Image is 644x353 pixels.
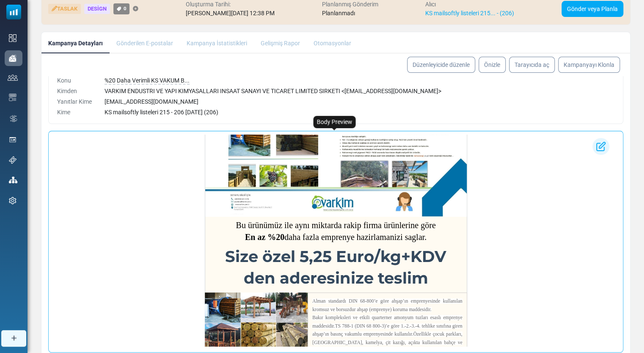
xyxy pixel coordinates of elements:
[105,77,190,85] span: %20 Daha Verimli KS VAKUM B...
[133,6,138,12] a: Etiket Ekle
[8,74,18,80] img: contacts-icon.svg
[57,87,94,96] div: Kimden
[9,156,17,164] img: support-icon.svg
[156,85,412,108] h1: Bu ürünümüz ile aynı miktarda rakip firma ürünlerine göre daha fazla emprenye hazirlamanizi saglar.
[124,6,127,11] span: 0
[322,10,355,17] span: Planlanmadı
[57,108,94,117] div: Kime
[105,97,614,106] div: [EMAIL_ADDRESS][DOMAIN_NAME]
[186,9,275,18] div: [PERSON_NAME][DATE] 12:38 PM
[260,164,410,177] span: Alman standardı DIN 68-800’e göre ahşap’ın emprenyesinde kullanılan kromsuz ve borsuzdur ahşap (e...
[49,131,623,352] div: Body Preview
[558,57,620,73] a: Kampanyayı Klonla
[9,55,17,62] img: campaigns-icon-active.png
[260,189,410,202] span: TS 788-1 (DIN 68 800-3)’e göre 1.-2.-3.-4. tehlike sınıfına giren ahşap’ın basınç vakumlu empreny...
[9,197,17,204] img: settings-icon.svg
[260,197,410,243] span: Özellikle çocuk parkları, [GEOGRAPHIC_DATA], kamelya, çit kazığı, açıkta kullanılan bahçe ve şehi...
[57,76,94,85] div: Konu
[561,1,623,17] a: Gönder veya Planla
[407,57,475,73] a: Düzenleyicide düzenle
[313,116,355,128] div: Body Preview
[479,57,506,73] a: Önizle
[9,94,17,101] img: email-templates-icon.svg
[260,180,410,194] span: Bakır kompleksleri ve etkili quarterner amonyum tuzları esaslı emprenye maddesidir.
[193,98,232,107] strong: En az %20
[9,114,18,124] img: workflow.svg
[509,57,555,73] a: Tarayıcıda aç
[48,4,81,14] div: Taslak
[113,3,129,14] a: 0
[105,87,614,96] div: VARKIM ENDUSTRI VE YAPI KIMYASALLARI INSAAT SANAYI VE TICARET LIMITED SIRKETI < [EMAIL_ADDRESS][D...
[57,97,94,106] div: Yanıtlar Kime
[6,5,21,19] img: mailsoftly_icon_blue_white.svg
[41,32,110,53] a: Kampanya Detayları
[84,4,110,14] div: Design
[425,10,514,17] a: KS mailsoftly listeleri 215... - (206)
[9,136,17,143] img: landing_pages.svg
[105,109,218,116] span: KS mailsoftly listeleri 215 - 206 [DATE] (206)
[9,34,17,42] img: dashboard-icon.svg
[173,112,394,153] strong: Size özel 5,25 Euro/kg+KDV den aderesinize teslim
